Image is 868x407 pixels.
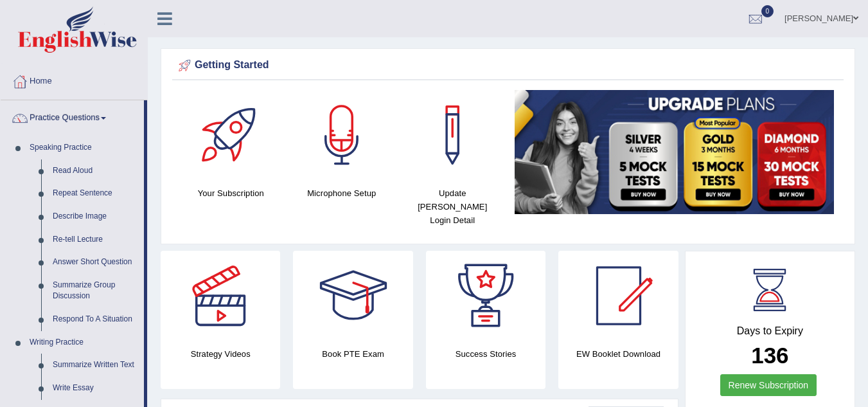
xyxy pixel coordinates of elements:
a: Summarize Group Discussion [47,274,144,308]
h4: Book PTE Exam [293,347,412,361]
h4: EW Booklet Download [558,347,678,361]
a: Write Essay [47,377,144,400]
a: Summarize Written Text [47,354,144,377]
a: Describe Image [47,205,144,228]
a: Practice Questions [1,100,144,132]
a: Respond To A Situation [47,308,144,331]
b: 136 [751,343,788,368]
a: Answer Short Question [47,251,144,274]
a: Read Aloud [47,159,144,183]
a: Repeat Sentence [47,182,144,205]
h4: Success Stories [426,347,545,361]
h4: Days to Expiry [700,325,840,337]
a: Renew Subscription [720,374,817,396]
a: Speaking Practice [24,136,144,159]
a: Home [1,64,147,96]
h4: Update [PERSON_NAME] Login Detail [403,186,502,227]
h4: Your Subscription [182,186,280,200]
img: small5.jpg [515,90,835,214]
a: Writing Practice [24,331,144,354]
div: Getting Started [175,56,840,75]
h4: Strategy Videos [161,347,280,361]
span: 0 [761,5,774,17]
a: Re-tell Lecture [47,228,144,251]
h4: Microphone Setup [293,186,391,200]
